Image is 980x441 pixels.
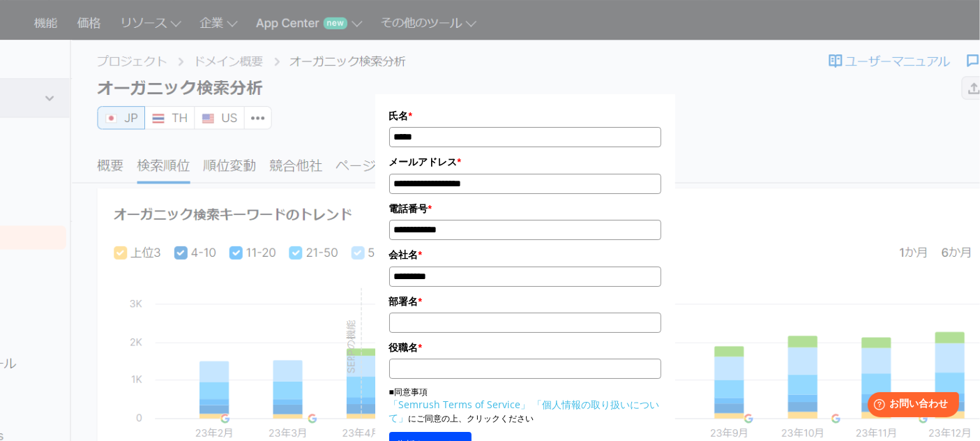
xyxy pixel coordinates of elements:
label: メールアドレス [389,154,661,170]
label: 氏名 [389,108,661,124]
iframe: Help widget launcher [856,387,965,426]
label: 部署名 [389,294,661,309]
label: 電話番号 [389,201,661,216]
label: 役職名 [389,340,661,355]
a: 「Semrush Terms of Service」 [389,398,531,411]
label: 会社名 [389,247,661,262]
p: ■同意事項 にご同意の上、クリックください [389,386,661,425]
a: 「個人情報の取り扱いについて」 [389,398,660,424]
